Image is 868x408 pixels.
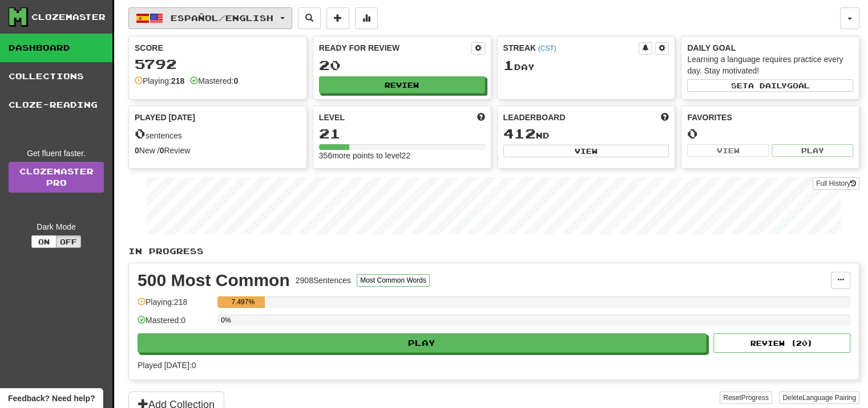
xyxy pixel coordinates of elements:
div: Get fluent faster. [9,148,104,159]
div: 20 [319,58,485,72]
div: Streak [503,42,639,54]
span: 0 [135,125,146,141]
div: Mastered: 0 [138,315,212,333]
span: Language Pairing [802,394,856,402]
button: Español/English [128,7,292,29]
span: Played [DATE]: 0 [138,361,196,370]
div: Learning a language requires practice every day. Stay motivated! [687,54,853,76]
span: a daily [748,81,787,89]
div: 356 more points to level 22 [319,150,485,161]
div: New / Review [135,145,301,156]
div: 21 [319,127,485,141]
div: 2908 Sentences [296,275,351,286]
div: Mastered: [190,75,238,87]
span: This week in points, UTC [661,112,669,123]
div: Clozemaster [31,11,106,23]
span: Español / English [171,13,273,23]
div: Daily Goal [687,42,853,54]
span: Progress [741,394,769,402]
button: Play [772,144,853,157]
button: Review [319,76,485,93]
strong: 0 [233,76,238,85]
button: ResetProgress [720,391,772,404]
div: 0 [687,127,853,141]
div: Playing: [135,75,184,87]
button: Add sentence to collection [326,7,349,29]
div: Dark Mode [9,221,104,232]
button: Off [56,235,81,248]
strong: 0 [135,146,139,155]
span: Open feedback widget [8,393,95,404]
p: In Progress [128,246,859,257]
button: Review (20) [713,333,850,353]
button: More stats [355,7,378,29]
button: View [687,144,769,157]
strong: 218 [171,76,184,85]
button: Most Common Words [357,274,430,287]
span: 412 [503,125,536,141]
span: 1 [503,57,514,73]
div: Day [503,58,669,73]
div: 7.497% [221,296,265,308]
strong: 0 [160,146,164,155]
button: Play [138,333,706,353]
button: Search sentences [298,7,321,29]
a: (CST) [538,44,556,52]
a: ClozemasterPro [9,162,104,193]
div: 500 Most Common [138,272,290,289]
div: Favorites [687,112,853,123]
div: Ready for Review [319,42,471,54]
div: sentences [135,127,301,141]
div: 5792 [135,57,301,71]
div: nd [503,127,669,141]
div: Score [135,42,301,54]
button: DeleteLanguage Pairing [779,391,859,404]
button: Full History [813,177,859,190]
span: Score more points to level up [477,112,485,123]
button: Seta dailygoal [687,79,853,92]
div: Playing: 218 [138,296,212,315]
span: Leaderboard [503,112,566,123]
button: View [503,145,669,157]
span: Played [DATE] [135,112,195,123]
button: On [31,235,56,248]
span: Level [319,112,345,123]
